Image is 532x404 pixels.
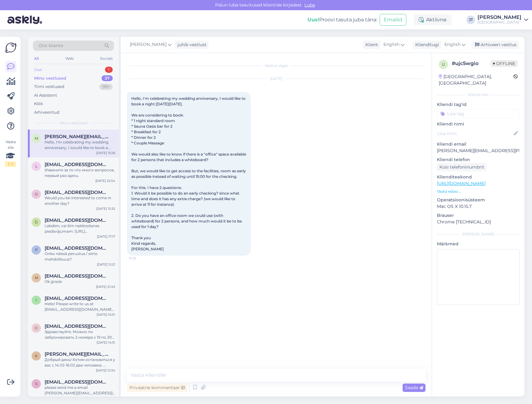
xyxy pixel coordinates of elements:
span: Minu vestlused [59,120,87,126]
span: k [35,353,38,358]
span: Saada [405,385,423,390]
span: p [35,248,38,252]
span: s [35,381,37,386]
span: d [35,220,38,224]
span: olgavalg78@gmail.com [45,323,109,329]
div: Privaatne kommentaar [127,384,187,392]
div: Onko näissä peruutus / siirto mahdollisuus? [45,251,115,262]
a: [PERSON_NAME][GEOGRAPHIC_DATA] [477,15,528,25]
span: Hello, I'm celebrating my wedding anniversary, I would like to book a night [DATE][DATE]. We are ... [131,96,247,251]
div: Arhiveeri vestlus [471,41,519,49]
div: 1 / 3 [5,161,16,167]
div: Web [64,55,75,63]
p: Chrome [TECHNICAL_ID] [437,219,520,225]
div: Kliendi info [437,92,520,98]
span: petripaakkinen@gmail.com [45,245,109,251]
div: [DATE] 22:54 [95,178,115,183]
div: [DATE] [127,76,425,81]
p: Märkmed [437,241,520,247]
p: Klienditeekond [437,174,520,180]
span: Offline [491,60,518,67]
div: Labdien, vai šim nakšņošanas piedāvājumam: [URL][DOMAIN_NAME] ir iespējama piemaksa uz vietas par... [45,223,115,234]
div: 1 [105,67,113,73]
p: Kliendi nimi [437,121,520,127]
div: JT [466,15,475,24]
span: Luba [303,2,317,8]
span: m [35,275,38,280]
span: mandas1977@live.it [45,273,109,279]
div: please send me a email [PERSON_NAME][EMAIL_ADDRESS][DOMAIN_NAME] [45,385,115,396]
span: samologovaleria@gmail.com [45,379,109,385]
div: [PERSON_NAME] [477,15,521,20]
div: Hello, I'm celebrating my wedding anniversary, I would like to book a night [DATE][DATE]. We are ... [45,139,115,151]
div: Здравствуйте. Можно ли забронировать 2 номера с 19 по 20 марта ( в каждом номере 1 взрослый и 2 р... [45,329,115,340]
span: domina@lieliskadavana.lv [45,217,109,223]
div: Proovi tasuta juba täna: [307,16,377,24]
span: kristina.zhuravleva04@gmail.com [45,351,109,357]
p: Operatsioonisüsteem [437,197,520,203]
p: Vaata edasi ... [437,189,520,194]
div: # ujc5wgio [452,60,491,67]
div: [DATE] 17:17 [97,234,115,239]
div: Hello! Please write to us at [EMAIL_ADDRESS][DOMAIN_NAME] – we will then be able to send you a pr... [45,301,115,312]
div: Klient [363,42,378,48]
div: [GEOGRAPHIC_DATA], [GEOGRAPHIC_DATA] [439,73,513,86]
div: Minu vestlused [34,75,66,81]
p: Kliendi tag'id [437,101,520,108]
p: Kliendi telefon [437,156,520,163]
span: lila111752@gmail.com [45,162,109,167]
div: Ok grazie [45,279,115,284]
div: [DATE] 12:34 [96,368,115,373]
b: Uus! [307,17,319,23]
div: 37 [102,75,113,81]
span: Otsi kliente [38,42,63,49]
div: Извините за то что много вопросов, первый раз здесь [45,167,115,178]
div: [PERSON_NAME] [437,231,520,237]
div: juhib vestlust [175,42,207,48]
button: Emailid [380,14,406,26]
div: 99+ [99,84,113,90]
div: Would you be interested to come in another day? [45,195,115,206]
div: Добрый день! Хотим остановиться у вас с 14.02-16.02 два человека . Какая цена? Что с парковкой? [45,357,115,368]
div: Aktiivne [414,14,451,25]
p: Kliendi email [437,141,520,147]
p: Mac OS X 10.15.7 [437,203,520,210]
div: [DATE] 10:51 [97,312,115,317]
p: Brauser [437,212,520,219]
div: [DATE] 15:26 [96,151,115,155]
span: i [36,298,37,302]
div: [DATE] 13:32 [96,396,115,401]
input: Lisa nimi [437,130,512,137]
div: Arhiveeritud [34,109,59,116]
div: [DATE] 15:32 [96,206,115,211]
span: English [444,41,460,48]
div: Socials [99,55,114,63]
span: u [442,62,445,67]
div: Küsi telefoninumbrit [437,163,487,171]
span: miguel.chaparro.q@gmail.com [45,134,109,139]
div: Klienditugi [413,42,439,48]
div: [GEOGRAPHIC_DATA] [477,20,521,25]
div: AI Assistent [34,92,57,99]
input: Lisa tag [437,109,520,118]
span: o [35,326,38,330]
span: o [35,192,38,196]
img: Askly Logo [5,42,17,54]
span: [PERSON_NAME] [130,41,167,48]
span: info@values360ventures.com [45,296,109,301]
span: m [35,136,38,141]
div: [DATE] 14:31 [97,340,115,345]
div: [DATE] 21:45 [96,284,115,289]
div: Vaata siia [5,139,16,167]
div: Kõik [34,101,43,107]
p: [PERSON_NAME][EMAIL_ADDRESS][PERSON_NAME][DOMAIN_NAME] [437,147,520,154]
a: [URL][DOMAIN_NAME] [437,181,486,186]
div: Vestlus algas [127,63,425,68]
span: l [35,164,37,169]
div: Uus [34,67,42,73]
div: All [33,55,40,63]
span: English [383,41,399,48]
div: Tiimi vestlused [34,84,64,90]
span: oksanavvg@gmail.com [45,190,109,195]
div: [DATE] 12:21 [97,262,115,267]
